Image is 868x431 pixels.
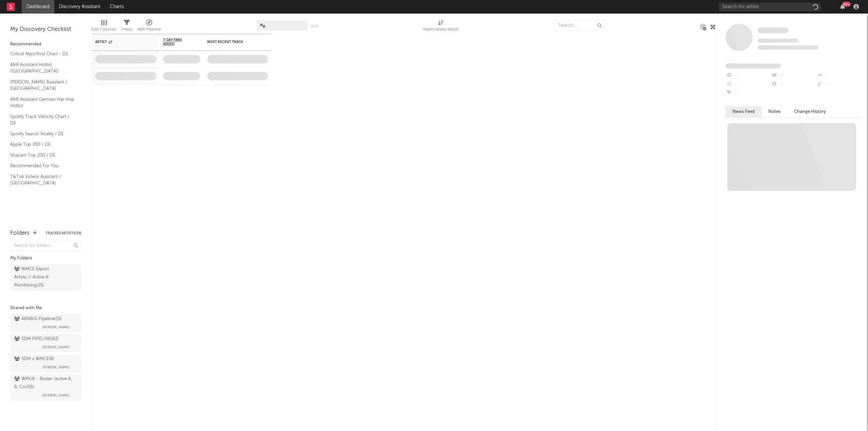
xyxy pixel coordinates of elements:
[137,25,161,34] div: A&R Pipeline
[762,106,787,117] button: Notes
[758,39,798,43] span: Tracking Since: [DATE]
[10,241,81,251] input: Search for folders...
[14,265,62,290] div: WMCE Export Artists // Active & Monitoring ( 25 )
[14,335,59,343] div: SDM PIPELINE ( 62 )
[14,315,62,323] div: A&N&Q Pipeline ( 15 )
[10,162,75,170] a: Recommended For You
[137,17,161,37] div: A&R Pipeline
[46,232,81,235] button: Tracked Artists(34)
[14,375,76,391] div: WMUK - Roster (active A, B, C+) ( 55 )
[726,80,771,89] div: --
[10,304,81,312] div: Shared with Me
[10,152,75,159] a: Shazam Top 200 / DE
[42,343,70,351] span: [PERSON_NAME]
[771,71,816,80] div: --
[121,17,132,37] div: Filters
[92,17,116,37] div: Edit Columns
[42,323,70,331] span: [PERSON_NAME]
[726,71,771,80] div: --
[10,25,81,34] div: My Discovery Checklist
[95,40,146,44] div: Artist
[310,24,319,28] button: Save
[423,25,459,34] div: Notifications (Artist)
[10,374,81,400] a: WMUK - Roster (active A, B, C+)(55)[PERSON_NAME]
[14,355,54,363] div: SDM x WMCE ( 8 )
[719,3,821,11] input: Search for artists
[10,78,75,92] a: [PERSON_NAME] Assistant / [GEOGRAPHIC_DATA]
[92,25,116,34] div: Edit Columns
[207,40,258,44] div: Most Recent Track
[10,354,81,372] a: SDM x WMCE(8)[PERSON_NAME]
[10,130,75,138] a: Spotify Search Virality / DE
[726,89,771,98] div: --
[10,334,81,352] a: SDM PIPELINE(62)[PERSON_NAME]
[842,2,851,7] div: 99 +
[42,363,70,371] span: [PERSON_NAME]
[726,106,762,117] button: News Feed
[423,17,459,37] div: Notifications (Artist)
[10,254,81,262] div: My Folders
[10,96,75,110] a: A&R Assistant German Hip Hop Hotlist
[10,314,81,332] a: A&N&Q Pipeline(15)[PERSON_NAME]
[121,25,132,34] div: Filters
[163,38,190,46] span: 7-Day Fans Added
[42,391,70,399] span: [PERSON_NAME]
[10,141,75,148] a: Apple Top 200 / DE
[840,4,845,9] button: 99+
[816,71,861,80] div: --
[10,173,75,187] a: TikTok Videos Assistant / [GEOGRAPHIC_DATA]
[787,106,833,117] button: Change History
[816,80,861,89] div: --
[10,113,75,127] a: Spotify Track Velocity Chart / DE
[10,61,75,75] a: A&R Assistant Hotlist ([GEOGRAPHIC_DATA])
[758,27,788,33] span: Some Artist
[758,27,788,34] a: Some Artist
[10,264,81,291] a: WMCE Export Artists // Active & Monitoring(25)
[10,40,81,48] div: Recommended
[758,45,818,50] span: 0 fans last week
[554,20,605,31] input: Search...
[726,63,781,68] span: Fans Added by Platform
[771,80,816,89] div: --
[10,229,29,237] div: Folders
[10,50,75,58] a: Critical Algo/Viral Chart - DE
